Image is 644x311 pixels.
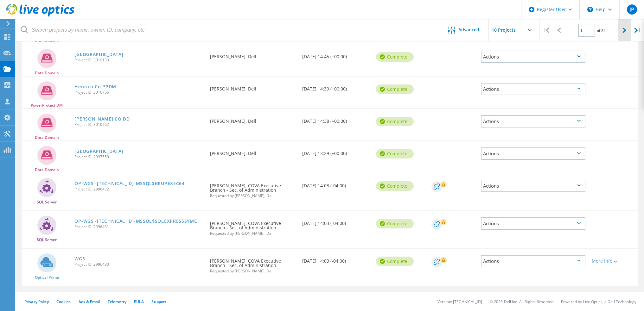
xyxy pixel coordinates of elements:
div: Complete [376,181,414,191]
span: SQL Server [37,200,57,204]
div: More Info [592,259,634,263]
span: Project ID: 3010762 [74,123,203,127]
div: Actions [481,51,585,63]
a: Henrico Co PPDM [74,84,116,89]
span: Advanced [458,28,479,32]
input: Search projects by name, owner, ID, company, etc [16,19,438,41]
div: [PERSON_NAME], Dell [207,109,299,130]
div: [PERSON_NAME], Dell [207,141,299,162]
a: OP-WGS -[TECHNICAL_ID]-MSSQL$SQLEXPRESSSYMC [74,219,197,223]
div: Actions [481,255,585,267]
svg: \n [587,7,593,12]
div: Actions [481,180,585,192]
span: Project ID: 2996431 [74,225,203,229]
span: PowerProtect DM [31,103,63,107]
span: SQL Server [37,238,57,242]
div: [PERSON_NAME], Dell [207,77,299,97]
a: Live Optics Dashboard [6,13,74,18]
span: Project ID: 2996432 [74,187,203,191]
div: [PERSON_NAME], Dell [207,44,299,65]
span: Requested by [PERSON_NAME], Dell [210,269,296,273]
div: [DATE] 14:03 (-04:00) [299,211,373,232]
div: [DATE] 13:29 (+00:00) [299,141,373,162]
a: EULA [134,299,144,304]
a: [PERSON_NAME] CO DD [74,117,130,121]
a: Ads & Email [79,299,100,304]
div: Actions [481,115,585,128]
div: Actions [481,147,585,160]
a: Telemetry [108,299,126,304]
span: Project ID: 3019133 [74,58,203,62]
div: [PERSON_NAME], COVA Executive Branch - Sec. of Administration [207,249,299,279]
a: [GEOGRAPHIC_DATA] [74,149,123,153]
a: Cookies [56,299,71,304]
div: | [539,19,552,41]
div: Actions [481,83,585,95]
div: Complete [376,149,414,159]
span: Data Domain [35,71,59,75]
span: Optical Prime [35,276,59,279]
div: [DATE] 14:39 (+00:00) [299,77,373,97]
span: Requested by [PERSON_NAME], Dell [210,194,296,198]
li: Powered by Live Optics, a Dell Technology [561,299,636,304]
div: Complete [376,52,414,62]
a: Privacy Policy [24,299,49,304]
span: Project ID: 2996430 [74,263,203,266]
span: Requested by [PERSON_NAME], Dell [210,232,296,235]
div: [DATE] 14:38 (+00:00) [299,109,373,130]
div: Actions [481,217,585,230]
li: Version: [TECHNICAL_ID] [437,299,482,304]
div: [DATE] 14:03 (-04:00) [299,249,373,270]
span: of 22 [597,28,606,33]
span: JP [629,7,634,12]
div: Complete [376,219,414,228]
span: Project ID: 3010766 [74,90,203,94]
div: [PERSON_NAME], COVA Executive Branch - Sec. of Administration [207,211,299,242]
div: Complete [376,117,414,126]
div: [DATE] 14:03 (-04:00) [299,173,373,194]
div: [PERSON_NAME], COVA Executive Branch - Sec. of Administration [207,173,299,204]
a: Support [151,299,166,304]
a: WGS [74,257,85,261]
li: © 2025 Dell Inc. All Rights Reserved [490,299,553,304]
div: Complete [376,84,414,94]
span: Data Domain [35,136,59,140]
span: Data Domain [35,168,59,172]
a: OP-WGS -[TECHNICAL_ID]-MSSQL$BKUPEXEC64 [74,181,184,186]
div: [DATE] 14:45 (+00:00) [299,44,373,65]
div: | [631,19,644,41]
div: Complete [376,257,414,266]
span: Project ID: 2997550 [74,155,203,159]
a: [GEOGRAPHIC_DATA] [74,52,123,57]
